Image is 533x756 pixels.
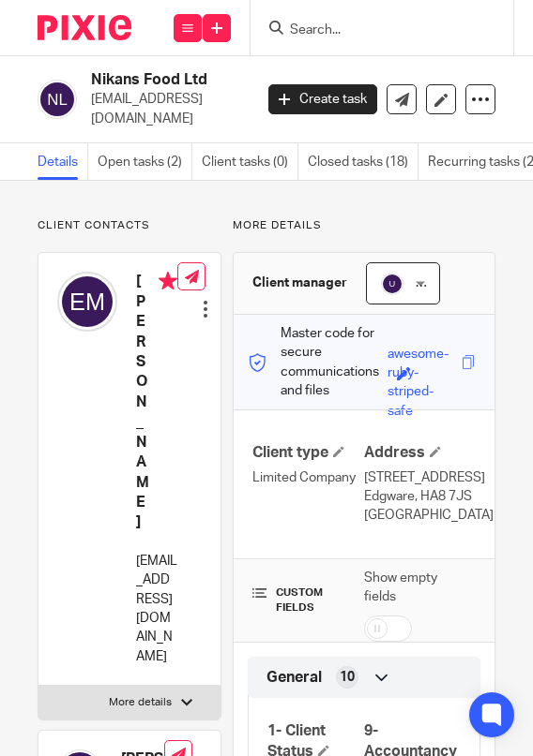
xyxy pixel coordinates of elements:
a: Create task [268,84,377,114]
a: Closed tasks (18) [308,143,419,180]
p: Limited Company [252,468,364,487]
p: Master code for secure communications and files [248,324,388,400]
h4: Client type [252,443,364,463]
p: [STREET_ADDRESS] [364,468,476,487]
h4: [PERSON_NAME] [136,272,177,533]
img: svg%3E [381,273,404,295]
p: [EMAIL_ADDRESS][DOMAIN_NAME] [91,90,240,128]
p: [EMAIL_ADDRESS][DOMAIN_NAME] [136,552,177,666]
label: Show empty fields [364,569,466,607]
a: Open tasks (2) [98,143,192,180]
span: 10 [340,668,355,687]
h2: Nikans Food Ltd [91,70,210,90]
span: Usama N [416,277,467,290]
h4: CUSTOM FIELDS [252,586,364,615]
input: Search [288,22,457,39]
div: awesome-ruby-striped-safe [388,345,457,366]
h3: Client manager [252,274,347,292]
p: Edgware, HA8 7JS [364,487,476,506]
p: Client contacts [38,218,221,233]
p: More details [233,218,495,233]
span: General [266,668,322,688]
i: Primary [159,272,177,290]
img: svg%3E [38,80,77,119]
p: [GEOGRAPHIC_DATA] [364,506,476,525]
img: svg%3E [57,272,117,332]
h4: Address [364,443,476,463]
a: Details [38,143,88,180]
p: More details [109,695,172,710]
a: Client tasks (0) [202,143,298,180]
img: Pixie [38,15,131,40]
